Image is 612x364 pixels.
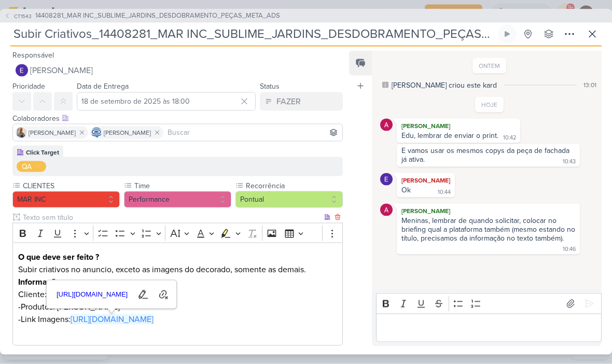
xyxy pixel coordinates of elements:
[104,128,151,137] span: [PERSON_NAME]
[165,127,340,139] input: Buscar
[12,243,343,346] div: Editor editing area: main
[12,223,343,243] div: Editor toolbar
[16,64,28,77] img: Eduardo Quaresma
[438,188,451,197] div: 10:44
[376,314,602,342] div: Editor editing area: main
[29,128,76,137] span: [PERSON_NAME]
[21,212,322,223] input: Texto sem título
[563,245,576,254] div: 10:46
[401,186,411,194] div: Ok
[503,134,516,142] div: 10:42
[22,161,32,172] div: QA
[124,191,231,208] button: Performance
[77,92,256,111] input: Select a date
[563,158,576,166] div: 10:43
[12,113,343,124] div: Colaboradores
[380,173,393,186] img: Eduardo Quaresma
[392,80,497,91] div: [PERSON_NAME] criou este kard
[401,131,498,140] div: Edu, lembrar de enviar o print.
[53,287,132,303] a: [URL][DOMAIN_NAME]
[18,301,337,313] p: -Produtos: [PERSON_NAME]
[53,288,131,301] span: [URL][DOMAIN_NAME]
[22,180,120,191] label: CLIENTES
[276,95,301,108] div: FAZER
[18,288,337,301] p: Cliente: MAR INC
[399,175,453,186] div: [PERSON_NAME]
[376,293,602,314] div: Editor toolbar
[18,313,337,326] p: -Link Imagens:
[10,25,496,44] input: Kard Sem Título
[12,51,54,60] label: Responsável
[91,128,102,138] img: Caroline Traven De Andrade
[12,61,343,80] button: [PERSON_NAME]
[399,206,578,216] div: [PERSON_NAME]
[399,121,518,131] div: [PERSON_NAME]
[16,128,26,138] img: Iara Santos
[235,191,343,208] button: Pontual
[260,92,343,111] button: FAZER
[133,180,231,191] label: Time
[18,263,337,276] p: Subir criativos no anuncio, exceto as imagens do decorado, somente as demais.
[18,252,99,262] strong: O que deve ser feito ?
[380,119,393,131] img: Alessandra Gomes
[401,216,577,243] div: Meninas, lembrar de quando solicitar, colocar no briefing qual a plataforma também (mesmo estando...
[18,277,65,287] strong: Informações
[260,82,280,91] label: Status
[401,146,572,164] div: E vamos usar os mesmos copys da peça de fachada já ativa.
[26,148,59,157] div: Click Target
[583,80,596,90] div: 13:01
[245,180,343,191] label: Recorrência
[71,314,154,325] a: [URL][DOMAIN_NAME]
[380,204,393,216] img: Alessandra Gomes
[12,191,120,208] button: MAR INC
[77,82,129,91] label: Data de Entrega
[30,64,93,77] span: [PERSON_NAME]
[12,82,45,91] label: Prioridade
[503,30,511,38] div: Ligar relógio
